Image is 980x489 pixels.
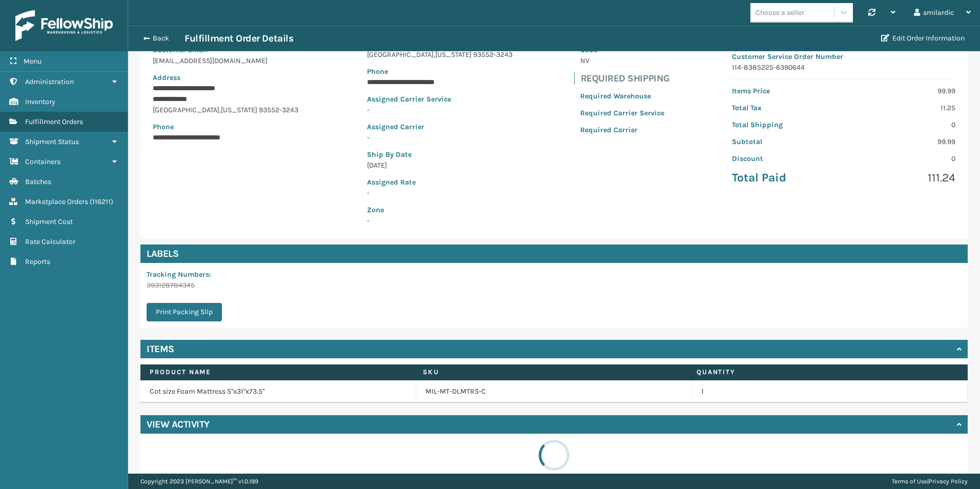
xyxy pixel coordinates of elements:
span: Inventory [25,97,55,106]
label: Product Name [150,368,404,377]
p: Required Warehouse [580,91,664,101]
a: MIL-MT-DLMTRS-C [425,386,486,397]
p: Subtotal [732,136,838,147]
span: Shipment Cost [25,217,73,226]
span: - [367,205,513,225]
p: Total Tax [732,103,838,113]
span: [US_STATE] [435,50,472,59]
p: 11.25 [850,103,955,113]
p: Total Paid [732,170,838,186]
button: Back [137,34,185,43]
p: Assigned Carrier Service [367,94,513,105]
div: | [892,474,968,489]
p: [EMAIL_ADDRESS][DOMAIN_NAME] [153,55,299,66]
p: - [367,132,513,143]
a: Privacy Policy [929,478,968,485]
span: Menu [24,57,42,66]
p: Items Price [732,86,838,96]
p: NV [580,55,664,66]
p: Copyright 2023 [PERSON_NAME]™ v 1.0.189 [140,474,258,489]
p: 0 [850,119,955,130]
span: Fulfillment Orders [25,117,83,126]
h4: View Activity [147,418,210,431]
span: Shipment Status [25,137,79,146]
span: , [434,50,435,59]
p: 114-8385225-6390644 [732,62,955,73]
label: SKU [423,368,677,377]
span: 93552-3243 [259,106,298,114]
span: ( 116211 ) [90,197,113,206]
h4: Required Shipping [581,72,670,85]
td: Cot size Foam Mattress 5"x31"x73.5" [140,380,416,403]
p: - [367,188,513,198]
p: - [367,105,513,115]
p: Phone [153,121,299,132]
h4: Labels [140,244,968,263]
p: Assigned Carrier [367,121,513,132]
span: Tracking Numbers : [147,270,211,279]
p: Phone [367,66,513,77]
span: Rate Calculator [25,237,75,246]
span: , [219,106,221,114]
p: Ship By Date [367,149,513,160]
a: Terms of Use [892,478,927,485]
p: 393128784345 [147,280,228,291]
p: 99.99 [850,136,955,147]
p: [DATE] [367,160,513,171]
p: 99.99 [850,86,955,96]
p: Customer Service Order Number [732,51,955,62]
label: Quantity [697,368,951,377]
span: Reports [25,257,50,266]
p: Assigned Rate [367,177,513,188]
span: Administration [25,77,74,86]
p: Zone [367,205,513,215]
span: [GEOGRAPHIC_DATA] [367,50,434,59]
span: Batches [25,177,51,186]
span: [GEOGRAPHIC_DATA] [153,106,219,114]
span: 93552-3243 [473,50,513,59]
p: Total Shipping [732,119,838,130]
img: logo [15,10,113,41]
button: Print Packing Slip [147,303,222,321]
td: 1 [692,380,968,403]
button: Edit Order Information [875,28,971,49]
h4: Items [147,343,174,355]
p: 111.24 [850,170,955,186]
p: Required Carrier Service [580,108,664,118]
span: Marketplace Orders [25,197,88,206]
i: Edit [881,34,889,42]
div: Choose a seller [756,7,804,18]
span: Address [153,73,180,82]
p: Discount [732,153,838,164]
h3: Fulfillment Order Details [185,32,293,45]
span: Containers [25,157,60,166]
p: Required Carrier [580,125,664,135]
span: [US_STATE] [221,106,257,114]
p: 0 [850,153,955,164]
